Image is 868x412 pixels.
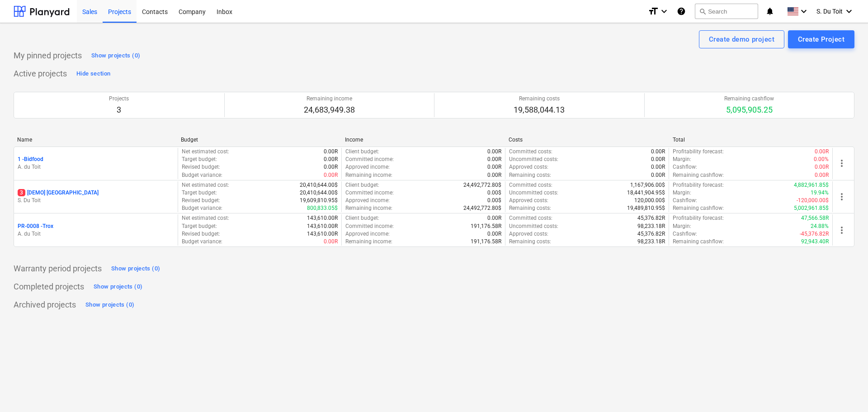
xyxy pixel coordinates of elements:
[307,230,338,238] p: 143,610.00R
[798,6,809,17] i: keyboard_arrow_down
[699,30,784,48] button: Create demo project
[300,189,338,197] p: 20,410,644.00$
[514,104,565,115] p: 19,588,044.13
[651,163,665,171] p: 0.00R
[487,230,501,238] p: 0.00R
[18,189,174,204] div: 3[DEMO] [GEOGRAPHIC_DATA]S. Du Toit
[816,8,843,15] span: S. Du Toit
[18,230,174,238] p: A. du Toit
[673,137,829,143] div: Total
[18,163,174,171] p: A. du Toit
[509,189,558,197] p: Uncommitted costs :
[509,171,551,179] p: Remaining costs :
[648,6,659,17] i: format_size
[487,171,501,179] p: 0.00R
[814,156,829,163] p: 0.00%
[634,197,665,204] p: 120,000.00$
[304,95,355,103] p: Remaining income
[182,148,229,156] p: Net estimated cost :
[182,223,217,230] p: Target budget :
[673,238,724,246] p: Remaining cashflow :
[811,189,829,197] p: 19.94%
[307,214,338,222] p: 143,610.00R
[182,230,220,238] p: Revised budget :
[509,163,548,171] p: Approved costs :
[699,8,706,15] span: search
[91,279,145,294] button: Show projects (0)
[304,104,355,115] p: 24,683,949.38
[514,95,565,103] p: Remaining costs
[765,6,774,17] i: notifications
[471,238,501,246] p: 191,176.58R
[181,137,337,143] div: Budget
[17,137,174,143] div: Name
[673,148,724,156] p: Profitability forecast :
[651,171,665,179] p: 0.00R
[794,204,829,212] p: 5,002,961.85$
[109,104,129,115] p: 3
[345,181,379,189] p: Client budget :
[815,171,829,179] p: 0.00R
[83,298,137,312] button: Show projects (0)
[182,197,220,204] p: Revised budget :
[677,6,686,17] i: Knowledge base
[509,148,552,156] p: Committed costs :
[463,204,501,212] p: 24,492,772.80$
[300,181,338,189] p: 20,410,644.00$
[659,6,670,17] i: keyboard_arrow_down
[18,223,53,230] p: PR-0008 - Trox
[182,171,222,179] p: Budget variance :
[724,95,774,103] p: Remaining cashflow
[630,181,665,189] p: 1,167,906.00$
[794,181,829,189] p: 4,882,961.85$
[345,189,394,197] p: Committed income :
[111,264,160,274] div: Show projects (0)
[509,197,548,204] p: Approved costs :
[18,156,174,171] div: 1 -BidfoodA. du Toit
[836,225,847,236] span: more_vert
[14,68,67,79] p: Active projects
[74,66,113,81] button: Hide section
[797,197,829,204] p: -120,000.00$
[471,223,501,230] p: 191,176.58R
[627,204,665,212] p: 19,489,810.95$
[85,300,134,310] div: Show projects (0)
[509,181,552,189] p: Committed costs :
[695,4,758,19] button: Search
[673,214,724,222] p: Profitability forecast :
[673,181,724,189] p: Profitability forecast :
[673,163,697,171] p: Cashflow :
[182,189,217,197] p: Target budget :
[324,163,338,171] p: 0.00R
[509,137,665,143] div: Costs
[724,104,774,115] p: 5,095,905.25
[788,30,854,48] button: Create Project
[509,223,558,230] p: Uncommitted costs :
[324,171,338,179] p: 0.00R
[91,51,140,61] div: Show projects (0)
[14,50,82,61] p: My pinned projects
[627,189,665,197] p: 18,441,904.95$
[345,156,394,163] p: Committed income :
[94,282,142,292] div: Show projects (0)
[18,189,99,197] p: [DEMO] [GEOGRAPHIC_DATA]
[182,181,229,189] p: Net estimated cost :
[673,156,691,163] p: Margin :
[811,223,829,230] p: 24.88%
[836,191,847,202] span: more_vert
[673,204,724,212] p: Remaining cashflow :
[182,156,217,163] p: Target budget :
[487,197,501,204] p: 0.00$
[509,204,551,212] p: Remaining costs :
[651,156,665,163] p: 0.00R
[823,369,868,412] div: Chat Widget
[463,181,501,189] p: 24,492,772.80$
[509,214,552,222] p: Committed costs :
[815,148,829,156] p: 0.00R
[509,156,558,163] p: Uncommitted costs :
[345,137,501,143] div: Income
[109,261,162,276] button: Show projects (0)
[801,214,829,222] p: 47,566.58R
[182,238,222,246] p: Budget variance :
[673,223,691,230] p: Margin :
